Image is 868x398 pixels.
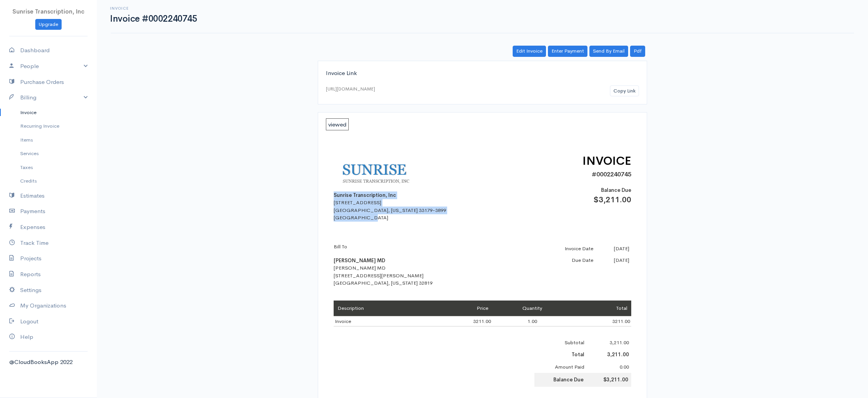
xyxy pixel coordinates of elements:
[326,69,639,78] div: Invoice Link
[595,243,631,255] td: [DATE]
[610,85,639,97] button: Copy Link
[607,351,629,358] b: 3,211.00
[12,8,84,15] span: Sunrise Transcription, Inc
[433,316,492,326] td: 3211.00
[582,154,631,168] span: INVOICE
[433,301,492,316] td: Price
[334,243,469,251] p: Bill To
[534,243,595,255] td: Invoice Date
[589,46,628,57] a: Send By Email
[572,351,584,358] b: Total
[492,316,572,326] td: 1.00
[593,195,631,205] span: $3,211.00
[334,301,433,316] td: Description
[534,337,587,349] td: Subtotal
[110,6,197,10] h6: Invoice
[548,46,587,57] a: Enter Payment
[595,255,631,266] td: [DATE]
[534,361,587,373] td: Amount Paid
[334,243,469,287] div: [PERSON_NAME] MD [STREET_ADDRESS][PERSON_NAME] [GEOGRAPHIC_DATA], [US_STATE] 32819
[587,373,631,387] td: $3,211.00
[334,316,433,326] td: Invoice
[9,358,88,367] div: @CloudBooksApp 2022
[334,192,396,198] b: Sunrise Transcription, Inc
[587,361,631,373] td: 0.00
[534,255,595,266] td: Due Date
[492,301,572,316] td: Quantity
[334,257,385,264] b: [PERSON_NAME] MD
[601,187,631,193] span: Balance Due
[630,46,645,57] a: Pdf
[334,152,431,191] img: logo-41.gif
[572,301,631,316] td: Total
[587,337,631,349] td: 3,211.00
[326,118,349,130] span: viewed
[110,14,197,24] h1: Invoice #0002240745
[592,170,631,178] span: #0002240745
[534,373,587,387] td: Balance Due
[572,316,631,326] td: 3211.00
[334,199,469,222] div: [STREET_ADDRESS] [GEOGRAPHIC_DATA], [US_STATE] 33179-3899 [GEOGRAPHIC_DATA]
[35,19,62,30] a: Upgrade
[513,46,546,57] a: Edit Invoice
[326,85,375,92] div: [URL][DOMAIN_NAME]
